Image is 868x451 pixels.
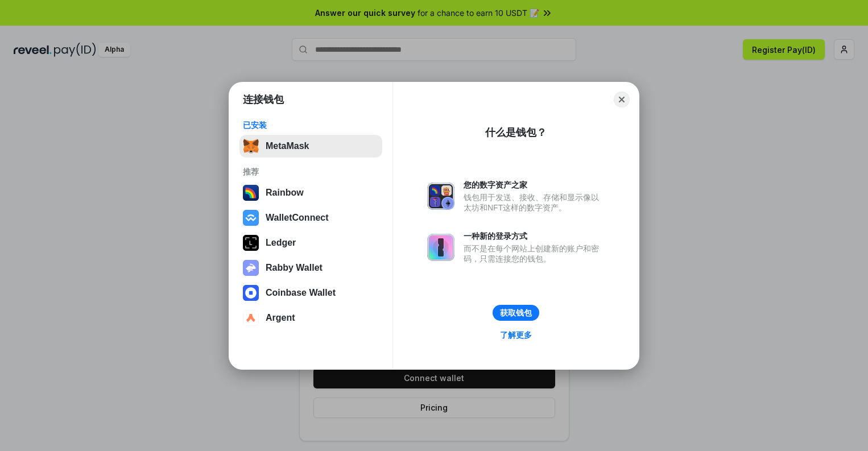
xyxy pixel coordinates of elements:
div: 获取钱包 [500,308,532,318]
button: Coinbase Wallet [239,282,382,304]
img: svg+xml,%3Csvg%20width%3D%2228%22%20height%3D%2228%22%20viewBox%3D%220%200%2028%2028%22%20fill%3D... [243,285,259,301]
img: svg+xml,%3Csvg%20xmlns%3D%22http%3A%2F%2Fwww.w3.org%2F2000%2Fsvg%22%20fill%3D%22none%22%20viewBox... [427,234,454,261]
div: MetaMask [266,141,309,151]
button: Close [614,92,630,107]
button: MetaMask [239,135,382,158]
h1: 连接钱包 [243,93,284,106]
div: Ledger [266,238,296,248]
button: Ledger [239,231,382,254]
div: Coinbase Wallet [266,288,336,298]
div: 已安装 [243,120,379,130]
div: Argent [266,313,295,323]
div: Rabby Wallet [266,263,323,273]
img: svg+xml,%3Csvg%20fill%3D%22none%22%20height%3D%2233%22%20viewBox%3D%220%200%2035%2033%22%20width%... [243,138,259,154]
img: svg+xml,%3Csvg%20width%3D%22120%22%20height%3D%22120%22%20viewBox%3D%220%200%20120%20120%22%20fil... [243,185,259,201]
button: 获取钱包 [493,305,539,321]
button: WalletConnect [239,206,382,229]
img: svg+xml,%3Csvg%20width%3D%2228%22%20height%3D%2228%22%20viewBox%3D%220%200%2028%2028%22%20fill%3D... [243,210,259,226]
div: 一种新的登录方式 [464,231,605,241]
img: svg+xml,%3Csvg%20width%3D%2228%22%20height%3D%2228%22%20viewBox%3D%220%200%2028%2028%22%20fill%3D... [243,310,259,326]
img: svg+xml,%3Csvg%20xmlns%3D%22http%3A%2F%2Fwww.w3.org%2F2000%2Fsvg%22%20width%3D%2228%22%20height%3... [243,235,259,251]
div: 您的数字资产之家 [464,180,605,190]
div: Rainbow [266,188,304,198]
a: 了解更多 [493,328,539,342]
img: svg+xml,%3Csvg%20xmlns%3D%22http%3A%2F%2Fwww.w3.org%2F2000%2Fsvg%22%20fill%3D%22none%22%20viewBox... [427,183,454,210]
div: 钱包用于发送、接收、存储和显示像以太坊和NFT这样的数字资产。 [464,192,605,213]
div: 什么是钱包？ [485,126,547,139]
button: Rabby Wallet [239,256,382,279]
div: WalletConnect [266,213,329,223]
div: 推荐 [243,167,379,177]
img: svg+xml,%3Csvg%20xmlns%3D%22http%3A%2F%2Fwww.w3.org%2F2000%2Fsvg%22%20fill%3D%22none%22%20viewBox... [243,260,259,276]
div: 而不是在每个网站上创建新的账户和密码，只需连接您的钱包。 [464,243,605,264]
button: Rainbow [239,181,382,204]
div: 了解更多 [500,330,532,340]
button: Argent [239,307,382,329]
